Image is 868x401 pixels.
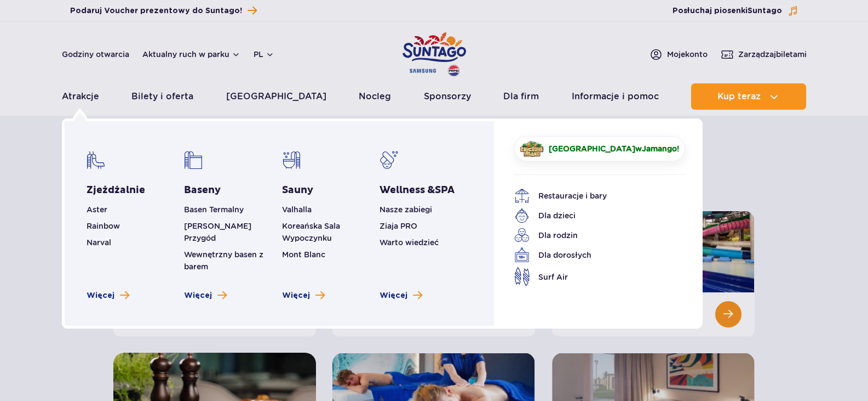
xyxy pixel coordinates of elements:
[282,184,313,197] a: Sauny
[738,49,807,60] span: Zarządzaj biletami
[514,188,669,204] a: Restauracje i bary
[282,222,340,242] a: Koreańska Sala Wypoczynku
[62,49,129,60] a: Godziny otwarcia
[184,184,221,197] a: Baseny
[184,290,227,301] a: Zobacz więcej basenów
[667,49,708,60] span: Moje konto
[87,290,114,301] span: Więcej
[87,205,107,214] a: Aster
[538,271,568,283] span: Surf Air
[380,290,422,301] a: Zobacz więcej Wellness & SPA
[549,143,680,154] span: w !
[184,222,251,242] a: [PERSON_NAME] Przygód
[184,250,263,271] a: Wewnętrzny basen z barem
[87,222,120,230] a: Rainbow
[282,290,310,301] span: Więcej
[514,136,685,161] a: [GEOGRAPHIC_DATA]wJamango!
[380,290,407,301] span: Więcej
[282,290,325,301] a: Zobacz więcej saun
[62,83,99,110] a: Atrakcje
[87,238,111,247] a: Narval
[184,290,212,301] span: Więcej
[514,208,669,223] a: Dla dzieci
[642,144,677,153] span: Jamango
[514,228,669,243] a: Dla rodzin
[717,92,761,101] span: Kup teraz
[380,184,455,196] span: Wellness &
[142,50,240,59] button: Aktualny ruch w parku
[380,222,417,230] a: Ziaja PRO
[380,238,439,247] a: Warto wiedzieć
[691,83,806,110] button: Kup teraz
[514,247,669,263] a: Dla dorosłych
[503,83,539,110] a: Dla firm
[380,205,432,214] a: Nasze zabiegi
[424,83,471,110] a: Sponsorzy
[282,205,312,214] a: Valhalla
[254,49,274,60] button: pl
[380,184,455,197] a: Wellness &SPA
[549,144,635,153] span: [GEOGRAPHIC_DATA]
[87,290,129,301] a: Zobacz więcej zjeżdżalni
[721,48,807,61] a: Zarządzajbiletami
[226,83,326,110] a: [GEOGRAPHIC_DATA]
[282,250,325,259] a: Mont Blanc
[184,205,244,214] a: Basen Termalny
[131,83,193,110] a: Bilety i oferta
[87,184,145,197] a: Zjeżdżalnie
[435,184,455,196] span: SPA
[514,267,669,286] a: Surf Air
[359,83,391,110] a: Nocleg
[649,48,708,61] a: Mojekonto
[572,83,659,110] a: Informacje i pomoc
